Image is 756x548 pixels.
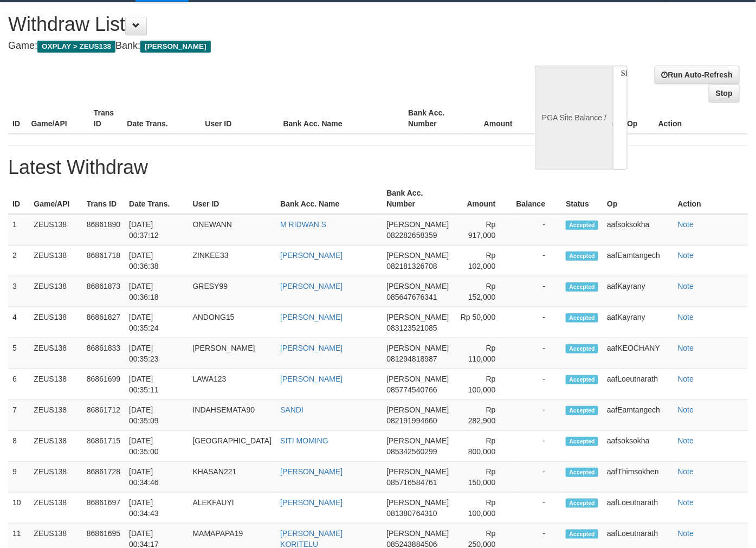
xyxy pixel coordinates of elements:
td: aafsoksokha [603,214,673,246]
th: Date Trans. [125,183,188,214]
th: ID [8,183,29,214]
th: Op [623,103,654,134]
th: Trans ID [82,183,125,214]
td: [DATE] 00:35:11 [125,369,188,400]
td: [DATE] 00:35:09 [125,400,188,431]
td: Rp 110,000 [454,338,512,369]
th: Action [674,183,748,214]
td: 5 [8,338,29,369]
th: Status [561,183,603,214]
span: Accepted [566,437,598,446]
span: [PERSON_NAME] [386,529,449,538]
td: Rp 100,000 [454,369,512,400]
th: User ID [201,103,279,134]
td: Rp 282,900 [454,400,512,431]
a: Note [678,220,694,229]
td: Rp 102,000 [454,246,512,276]
td: ZEUS138 [29,431,82,462]
span: 085716584761 [386,478,437,487]
td: ZEUS138 [29,276,82,307]
td: - [512,276,562,307]
div: PGA Site Balance / [535,66,613,170]
span: [PERSON_NAME] [386,436,449,445]
td: Rp 100,000 [454,493,512,524]
a: Note [678,467,694,476]
td: - [512,307,562,338]
span: 083123521085 [386,324,437,332]
span: [PERSON_NAME] [386,282,449,291]
th: Action [654,103,748,134]
a: Note [678,498,694,507]
a: SITI MOMING [280,436,328,445]
a: [PERSON_NAME] [280,313,343,321]
td: LAWA123 [189,369,276,400]
td: ZEUS138 [29,214,82,246]
td: [DATE] 00:34:46 [125,462,188,493]
span: [PERSON_NAME] [386,498,449,507]
span: [PERSON_NAME] [386,344,449,352]
td: 86861718 [82,246,125,276]
td: 6 [8,369,29,400]
th: Bank Acc. Name [279,103,404,134]
a: [PERSON_NAME] [280,344,343,352]
span: Accepted [566,530,598,539]
td: aafLoeutnarath [603,369,673,400]
a: Note [678,529,694,538]
th: Date Trans. [122,103,201,134]
th: Amount [454,183,512,214]
span: [PERSON_NAME] [140,41,210,53]
span: Accepted [566,282,598,292]
td: ZEUS138 [29,369,82,400]
span: [PERSON_NAME] [386,375,449,383]
td: 4 [8,307,29,338]
th: Game/API [27,103,89,134]
td: ALEKFAUYI [189,493,276,524]
td: aafThimsokhen [603,462,673,493]
td: aafEamtangech [603,246,673,276]
a: SANDI [280,405,303,414]
th: Bank Acc. Name [276,183,382,214]
span: Accepted [566,375,598,384]
span: Accepted [566,406,598,415]
th: Game/API [29,183,82,214]
td: [DATE] 00:37:12 [125,214,188,246]
h4: Game: Bank: [8,41,493,51]
a: Note [678,313,694,321]
a: [PERSON_NAME] [280,467,343,476]
a: Note [678,282,694,291]
a: Stop [709,84,740,102]
span: Accepted [566,499,598,508]
td: 86861890 [82,214,125,246]
td: - [512,369,562,400]
td: - [512,400,562,431]
th: Bank Acc. Number [382,183,453,214]
td: [DATE] 00:35:24 [125,307,188,338]
a: [PERSON_NAME] [280,375,343,383]
td: ZEUS138 [29,338,82,369]
td: aafKayrany [603,307,673,338]
td: ZINKEE33 [189,246,276,276]
td: GRESY99 [189,276,276,307]
td: ONEWANN [189,214,276,246]
td: Rp 917,000 [454,214,512,246]
span: [PERSON_NAME] [386,220,449,229]
td: 9 [8,462,29,493]
td: 86861697 [82,493,125,524]
td: - [512,338,562,369]
td: [DATE] 00:36:38 [125,246,188,276]
span: Accepted [566,313,598,323]
td: 86861833 [82,338,125,369]
span: 081294818987 [386,354,437,363]
td: 86861873 [82,276,125,307]
a: [PERSON_NAME] [280,251,343,260]
td: 2 [8,246,29,276]
span: 085647676341 [386,293,437,301]
span: Accepted [566,221,598,230]
th: Trans ID [89,103,123,134]
a: Run Auto-Refresh [655,66,740,84]
td: 86861827 [82,307,125,338]
td: ZEUS138 [29,400,82,431]
td: ANDONG15 [189,307,276,338]
a: Note [678,405,694,414]
td: 1 [8,214,29,246]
